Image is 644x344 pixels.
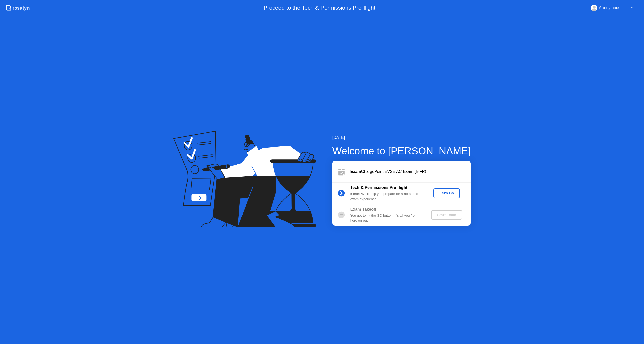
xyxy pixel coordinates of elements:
[332,135,471,141] div: [DATE]
[350,213,423,223] div: You get to hit the GO button! It’s all you from here on out
[350,169,471,175] div: ChargePoint EVSE AC Exam (fr-FR)
[435,191,458,195] div: Let's Go
[332,143,471,158] div: Welcome to [PERSON_NAME]
[350,207,376,211] b: Exam Takeoff
[599,5,620,11] div: Anonymous
[350,169,361,174] b: Exam
[431,210,462,220] button: Start Exam
[631,5,633,11] div: ▼
[433,213,460,217] div: Start Exam
[433,188,460,198] button: Let's Go
[350,185,407,190] b: Tech & Permissions Pre-flight
[350,192,359,196] b: 5 min
[350,191,423,202] div: : We’ll help you prepare for a no-stress exam experience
